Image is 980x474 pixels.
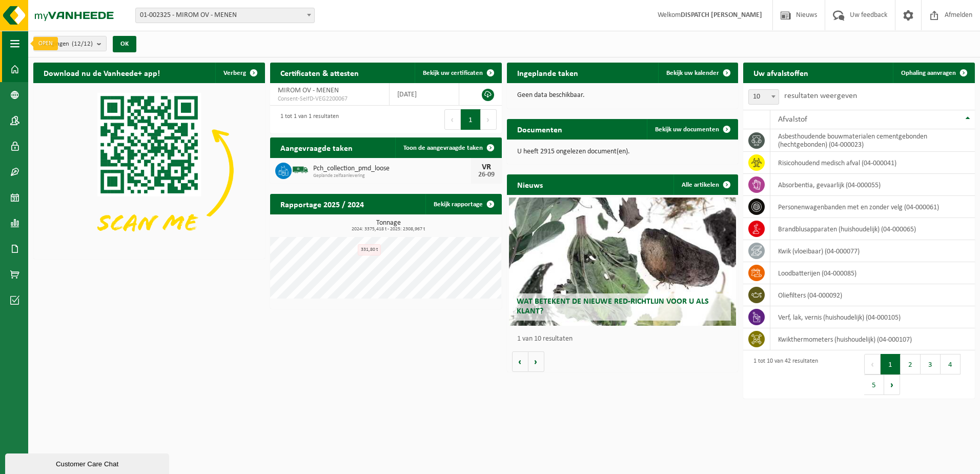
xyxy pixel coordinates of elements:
[444,109,461,130] button: Previous
[778,115,807,124] span: Afvalstof
[517,92,728,99] p: Geen data beschikbaar.
[72,41,93,47] count: (12/12)
[5,451,171,474] iframe: chat widget
[770,152,975,174] td: risicohoudend medisch afval (04-000041)
[901,354,921,374] button: 2
[884,374,900,395] button: Next
[770,129,975,152] td: asbesthoudende bouwmaterialen cementgebonden (hechtgebonden) (04-000023)
[507,119,573,139] h2: Documenten
[655,126,719,133] span: Bekijk uw documenten
[748,353,818,396] div: 1 tot 10 van 42 resultaten
[423,70,483,76] span: Bekijk uw certificaten
[270,194,374,214] h2: Rapportage 2025 / 2024
[358,244,381,255] div: 331,80 t
[743,63,819,83] h2: Uw afvalstoffen
[666,70,719,76] span: Bekijk uw kalender
[403,145,483,151] span: Toon de aangevraagde taken
[313,173,471,179] span: Geplande zelfaanlevering
[113,36,136,52] button: OK
[39,36,93,52] span: Vestigingen
[461,109,481,130] button: 1
[215,63,264,83] button: Verberg
[901,70,956,76] span: Ophaling aanvragen
[517,335,733,343] p: 1 van 10 resultaten
[507,174,553,194] h2: Nieuws
[223,70,246,76] span: Verberg
[33,83,265,257] img: Download de VHEPlus App
[784,92,857,100] label: resultaten weergeven
[770,174,975,196] td: absorbentia, gevaarlijk (04-000055)
[681,11,762,19] strong: DISPATCH [PERSON_NAME]
[33,63,170,83] h2: Download nu de Vanheede+ app!
[864,354,881,374] button: Previous
[658,63,737,83] a: Bekijk uw kalender
[770,284,975,306] td: oliefilters (04-000092)
[136,8,314,23] span: 01-002325 - MIROM OV - MENEN
[770,240,975,262] td: kwik (vloeibaar) (04-000077)
[864,374,884,395] button: 5
[673,174,737,195] a: Alle artikelen
[770,262,975,284] td: loodbatterijen (04-000085)
[270,137,363,157] h2: Aangevraagde taken
[509,197,736,326] a: Wat betekent de nieuwe RED-richtlijn voor u als klant?
[770,306,975,328] td: verf, lak, vernis (huishoudelijk) (04-000105)
[278,87,339,94] span: MIROM OV - MENEN
[270,63,369,83] h2: Certificaten & attesten
[135,8,315,23] span: 01-002325 - MIROM OV - MENEN
[476,163,497,171] div: VR
[921,354,941,374] button: 3
[528,351,544,372] button: Volgende
[517,298,709,315] span: Wat betekent de nieuwe RED-richtlijn voor u als klant?
[770,328,975,350] td: kwikthermometers (huishoudelijk) (04-000107)
[517,148,728,155] p: U heeft 2915 ongelezen document(en).
[481,109,497,130] button: Next
[395,137,501,158] a: Toon de aangevraagde taken
[770,196,975,218] td: personenwagenbanden met en zonder velg (04-000061)
[278,95,381,103] span: Consent-SelfD-VEG2200067
[390,83,459,106] td: [DATE]
[275,220,502,232] h3: Tonnage
[749,90,779,104] span: 10
[941,354,961,374] button: 4
[425,194,501,214] a: Bekijk rapportage
[507,63,588,83] h2: Ingeplande taken
[275,227,502,232] span: 2024: 3375,418 t - 2025: 2308,967 t
[893,63,974,83] a: Ophaling aanvragen
[748,89,779,105] span: 10
[313,165,471,173] span: Pch_collection_pmd_loose
[476,171,497,179] div: 26-09
[33,36,107,51] button: Vestigingen(12/12)
[292,161,309,179] img: BL-SO-LV
[512,351,528,372] button: Vorige
[275,108,339,131] div: 1 tot 1 van 1 resultaten
[647,119,737,140] a: Bekijk uw documenten
[415,63,501,83] a: Bekijk uw certificaten
[770,218,975,240] td: brandblusapparaten (huishoudelijk) (04-000065)
[881,354,901,374] button: 1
